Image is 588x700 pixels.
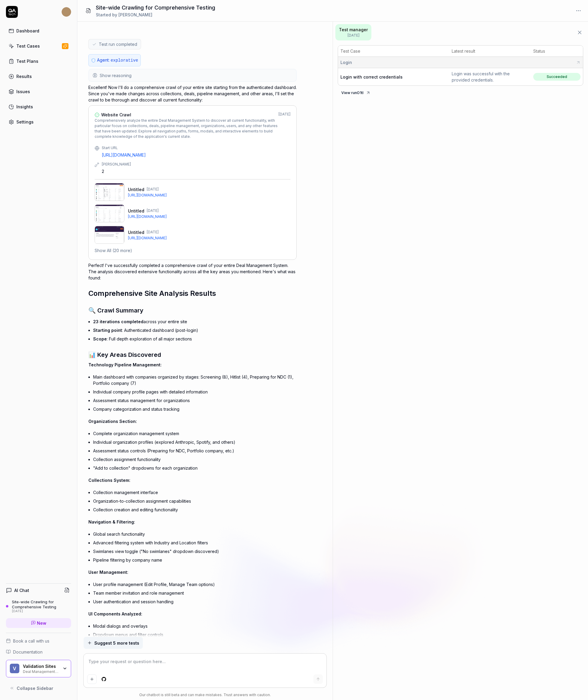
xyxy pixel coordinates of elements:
[96,12,215,18] div: Started by
[6,638,71,644] a: Book a call with us
[93,328,122,333] span: Starting point
[335,24,371,40] button: Test manager[DATE]
[88,419,137,424] span: Organizations Section:
[13,638,49,644] span: Book a call with us
[10,664,19,673] span: V
[128,214,290,219] a: [URL][DOMAIN_NAME]
[12,599,71,609] div: Site-wide Crawling for Comprehensive Testing
[97,57,138,64] p: Agent:
[88,362,162,367] span: Technology Pipeline Management:
[102,168,290,174] div: 2
[88,289,216,298] span: Comprehensive Site Analysis Results
[6,71,71,82] a: Results
[6,40,71,52] a: Test Cases
[147,208,159,213] span: [DATE]
[12,609,71,613] div: [DATE]
[128,235,290,241] a: [URL][DOMAIN_NAME]
[93,630,297,639] li: Dropdown menus and filter controls
[6,682,71,694] button: Collapse Sidebar
[16,28,39,34] div: Dashboard
[95,118,279,139] span: Comprehensively analyze the entire Deal Management System to discover all current functionality, ...
[128,208,144,214] span: Untitled
[452,71,528,83] div: Login was successful with the provided credentials.
[339,33,368,38] span: [DATE]
[93,396,297,405] li: Assessment status management for organizations
[93,455,297,464] li: Collection assignment functionality
[6,116,71,128] a: Settings
[147,187,159,192] span: [DATE]
[93,319,143,324] span: 23 iterations completed
[128,186,144,193] span: Untitled
[338,88,583,98] a: View runO1tl
[93,580,297,589] li: User profile management (Edit Profile, Manage Team options)
[340,74,403,79] a: Login with correct credentials
[87,674,97,684] button: Add attachment
[93,589,297,597] li: Team member invitation and role management
[93,464,297,472] li: "Add to collection" dropdowns for each organization
[93,556,297,564] li: Pipeline filtering by company name
[95,183,124,201] img: https://deal-management-system.vercel.app/organizations
[89,69,296,81] button: Show reasoning
[88,262,297,281] p: Perfect! I've successfully completed a comprehensive crawl of your entire Deal Management System....
[16,58,38,64] div: Test Plans
[102,145,290,151] div: Start URL
[93,538,297,547] li: Advanced filtering system with Industry and Location filters
[449,46,531,57] th: Latest result
[93,488,297,497] li: Collection management interface
[88,84,297,103] p: Excellent! Now I'll do a comprehensive crawl of your entire site starting from the authenticated ...
[128,193,290,198] a: [URL][DOMAIN_NAME]
[16,73,32,79] div: Results
[93,335,297,343] li: : Full depth exploration of all major sections
[14,587,29,593] h4: AI Chat
[93,547,297,556] li: Swimlanes view toggle ("No swimlanes" dropdown discovered)
[93,622,297,630] li: Modal dialogs and overlays
[93,387,297,396] li: Individual company profile pages with detailed information
[16,104,33,110] div: Insights
[84,637,143,649] button: Suggest 5 more tests
[88,307,143,314] span: 🔍 Crawl Summary
[93,405,297,413] li: Company categorization and status tracking
[128,229,144,235] span: Untitled
[93,505,297,514] li: Collection creation and editing functionality
[6,25,71,37] a: Dashboard
[23,669,59,674] div: Deal Management System
[96,4,215,12] h1: Site-wide Crawling for Comprehensive Testing
[102,152,290,158] a: [URL][DOMAIN_NAME]
[93,530,297,538] li: Global search functionality
[95,226,124,244] img: https://deal-management-system.vercel.app/organizations/2
[93,438,297,446] li: Individual organization profiles (explored Anthropic, Spotify, and others)
[102,162,290,167] div: [PERSON_NAME]
[6,55,71,67] a: Test Plans
[338,88,374,98] button: View runO1tl
[99,41,137,47] span: Test run completed
[93,317,297,326] li: across your entire site
[88,351,161,358] span: 📊 Key Areas Discovered
[93,336,107,341] span: Scope
[100,72,132,79] span: Show reasoning
[88,611,142,616] span: UI Components Analyzed:
[95,204,124,222] img: https://deal-management-system.vercel.app/organizations
[111,58,138,63] span: explorative
[16,119,34,125] div: Settings
[95,112,279,118] a: Website Crawl
[340,59,352,65] span: Login
[13,649,43,655] span: Documentation
[101,112,131,118] span: Website Crawl
[147,229,159,235] span: [DATE]
[94,640,139,646] span: Suggest 5 more tests
[93,446,297,455] li: Assessment status controls (Preparing for NDC, Portfolio company, etc.)
[23,664,59,669] div: Validation Sites
[88,519,135,524] span: Navigation & Filtering:
[6,599,71,613] a: Site-wide Crawling for Comprehensive Testing[DATE]
[95,247,132,254] button: Show All (20 more)
[6,660,71,678] button: VValidation SitesDeal Management System
[6,618,71,628] a: New
[88,570,128,575] span: User Management:
[118,12,152,17] span: [PERSON_NAME]
[339,26,368,33] span: Test manager
[93,497,297,505] li: Organization-to-collection assignment capabilities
